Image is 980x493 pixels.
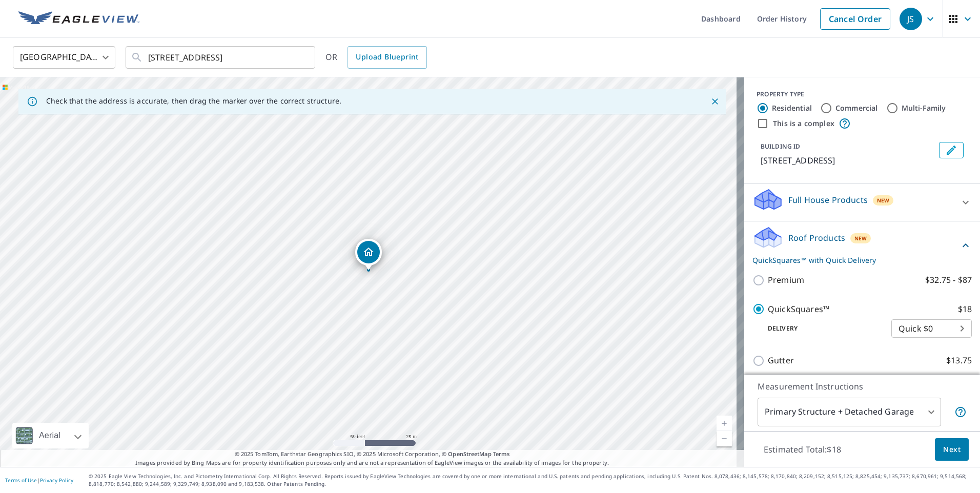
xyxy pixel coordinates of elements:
[835,103,878,113] label: Commercial
[958,303,972,316] p: $18
[768,354,794,367] p: Gutter
[773,118,834,129] label: This is a complex
[752,188,972,217] div: Full House ProductsNew
[46,96,341,106] p: Check that the address is accurate, then drag the marker over the correct structure.
[943,443,961,456] span: Next
[12,423,89,448] div: Aerial
[761,154,935,167] p: [STREET_ADDRESS]
[758,398,941,426] div: Primary Structure + Detached Garage
[708,95,722,108] button: Close
[89,473,975,488] p: © 2025 Eagle View Technologies, Inc. and Pictometry International Corp. All Rights Reserved. Repo...
[717,431,732,446] a: Current Level 19, Zoom Out
[900,8,922,30] div: JS
[946,354,972,367] p: $13.75
[891,314,972,343] div: Quick $0
[761,142,800,151] p: BUILDING ID
[758,380,967,393] p: Measurement Instructions
[325,46,427,69] div: OR
[5,477,73,483] p: |
[717,416,732,431] a: Current Level 19, Zoom In
[13,43,115,72] div: [GEOGRAPHIC_DATA]
[493,450,510,458] a: Terms
[752,324,891,333] p: Delivery
[448,450,491,458] a: OpenStreetMap
[772,103,812,113] label: Residential
[5,477,37,484] a: Terms of Use
[902,103,946,113] label: Multi-Family
[954,406,967,418] span: Your report will include the primary structure and a detached garage if one exists.
[768,303,829,316] p: QuickSquares™
[788,232,845,244] p: Roof Products
[756,438,849,461] p: Estimated Total: $18
[752,255,959,265] p: QuickSquares™ with Quick Delivery
[355,239,382,271] div: Dropped pin, building 1, Residential property, 19119 N Us Highway 281 Stephenville, TX 76401
[148,43,294,72] input: Search by address or latitude-longitude
[820,8,890,30] a: Cancel Order
[36,423,64,448] div: Aerial
[348,46,426,69] a: Upload Blueprint
[235,450,510,459] span: © 2025 TomTom, Earthstar Geographics SIO, © 2025 Microsoft Corporation, ©
[788,194,868,206] p: Full House Products
[768,274,804,286] p: Premium
[854,234,867,242] span: New
[877,196,890,204] span: New
[935,438,969,461] button: Next
[18,11,139,27] img: EV Logo
[752,225,972,265] div: Roof ProductsNewQuickSquares™ with Quick Delivery
[40,477,73,484] a: Privacy Policy
[356,51,418,64] span: Upload Blueprint
[757,90,968,99] div: PROPERTY TYPE
[939,142,964,158] button: Edit building 1
[925,274,972,286] p: $32.75 - $87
